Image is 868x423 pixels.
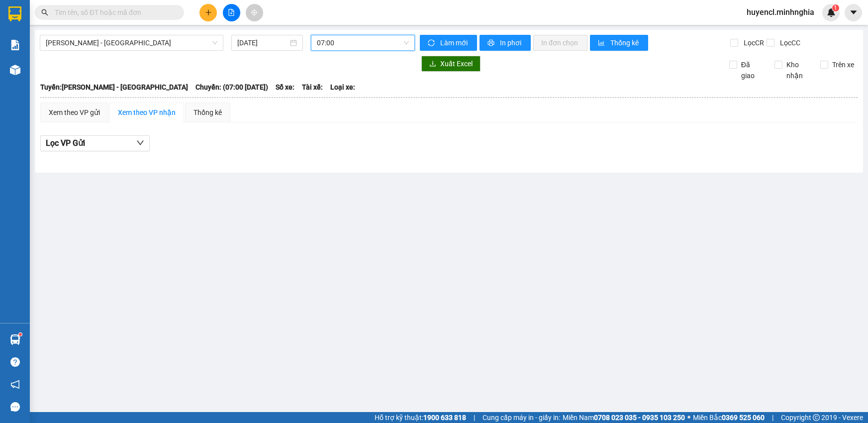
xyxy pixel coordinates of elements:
button: caret-down [845,4,862,21]
span: down [136,139,144,147]
span: Lọc CC [776,37,802,48]
button: syncLàm mới [420,35,477,51]
input: Tìm tên, số ĐT hoặc mã đơn [55,7,172,18]
button: aim [246,4,263,21]
input: 13/10/2025 [237,37,288,48]
span: Lọc VP Gửi [46,137,85,149]
span: copyright [813,414,820,421]
span: aim [251,9,258,16]
strong: 0369 525 060 [722,414,765,422]
img: icon-new-feature [827,8,836,17]
span: Loại xe: [330,82,355,93]
span: Thống kê [610,37,640,48]
strong: 1900 633 818 [423,414,466,422]
span: Phan Rí - Sài Gòn [46,35,217,50]
button: In đơn chọn [533,35,587,51]
span: Kho nhận [782,59,812,81]
img: warehouse-icon [10,65,20,75]
span: ⚪️ [687,416,690,420]
span: 1 [834,4,837,11]
span: Miền Bắc [693,412,765,423]
span: Cung cấp máy in - giấy in: [482,412,560,423]
span: Chuyến: (07:00 [DATE]) [195,82,268,93]
span: Số xe: [276,82,294,93]
span: | [474,412,475,423]
span: Trên xe [828,59,858,70]
img: logo-vxr [8,6,21,21]
span: message [10,402,20,412]
button: printerIn phơi [480,35,531,51]
button: file-add [223,4,240,21]
b: Tuyến: [PERSON_NAME] - [GEOGRAPHIC_DATA] [40,83,188,91]
span: huyencl.minhnghia [739,6,822,18]
div: Thống kê [193,107,222,118]
span: question-circle [10,357,20,367]
span: printer [487,39,496,47]
div: Xem theo VP gửi [49,107,100,118]
span: Làm mới [440,37,469,48]
button: bar-chartThống kê [590,35,648,51]
span: Đã giao [737,59,767,81]
sup: 1 [832,4,839,11]
button: plus [199,4,217,21]
button: downloadXuất Excel [421,56,481,72]
span: Miền Nam [563,412,685,423]
img: warehouse-icon [10,334,20,345]
button: Lọc VP Gửi [40,135,150,151]
span: sync [428,39,436,47]
span: 07:00 [317,35,409,50]
span: | [772,412,773,423]
div: Xem theo VP nhận [118,107,176,118]
span: plus [205,9,212,16]
span: notification [10,380,20,389]
span: Lọc CR [740,37,766,48]
strong: 0708 023 035 - 0935 103 250 [594,414,685,422]
span: file-add [228,9,235,16]
span: caret-down [849,8,858,17]
span: Tài xế: [302,82,323,93]
img: solution-icon [10,40,20,50]
span: search [41,9,48,16]
span: Hỗ trợ kỹ thuật: [375,412,466,423]
span: In phơi [500,37,523,48]
span: bar-chart [598,39,606,47]
sup: 1 [19,333,22,336]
